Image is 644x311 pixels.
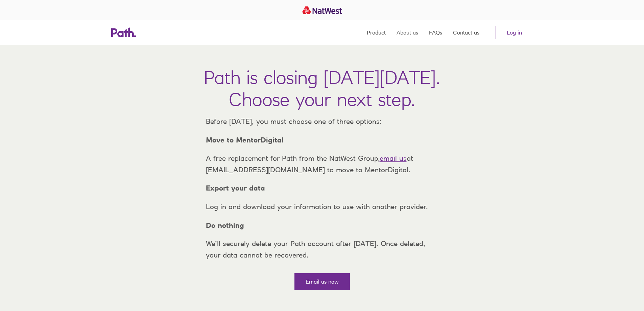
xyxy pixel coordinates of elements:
p: A free replacement for Path from the NatWest Group, at [EMAIL_ADDRESS][DOMAIN_NAME] to move to Me... [200,153,444,175]
a: Product [367,20,386,45]
strong: Export your data [206,184,265,192]
a: Contact us [453,20,479,45]
a: email us [380,154,407,162]
p: Log in and download your information to use with another provider. [200,201,444,213]
a: Email us now [294,273,350,290]
p: Before [DATE], you must choose one of three options: [200,116,444,127]
strong: Do nothing [206,221,244,229]
a: FAQs [429,20,442,45]
a: Log in [496,26,533,39]
strong: Move to MentorDigital [206,136,284,144]
a: About us [397,20,418,45]
h1: Path is closing [DATE][DATE]. Choose your next step. [204,66,440,110]
p: We’ll securely delete your Path account after [DATE]. Once deleted, your data cannot be recovered. [200,238,444,261]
